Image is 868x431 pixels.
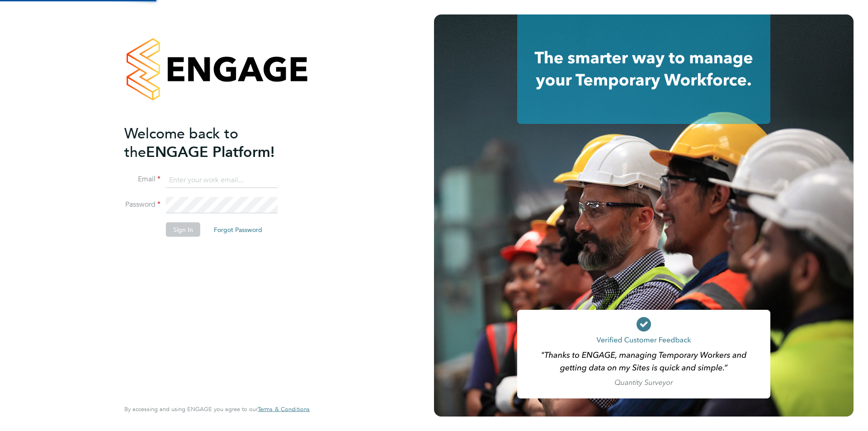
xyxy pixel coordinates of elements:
button: Sign In [166,223,200,237]
button: Forgot Password [207,223,269,237]
span: By accessing and using ENGAGE you agree to our [124,405,310,413]
label: Email [124,175,160,184]
a: Terms & Conditions [258,406,310,413]
label: Password [124,200,160,209]
span: Welcome back to the [124,124,238,161]
h2: ENGAGE Platform! [124,124,301,161]
input: Enter your work email... [166,172,278,188]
